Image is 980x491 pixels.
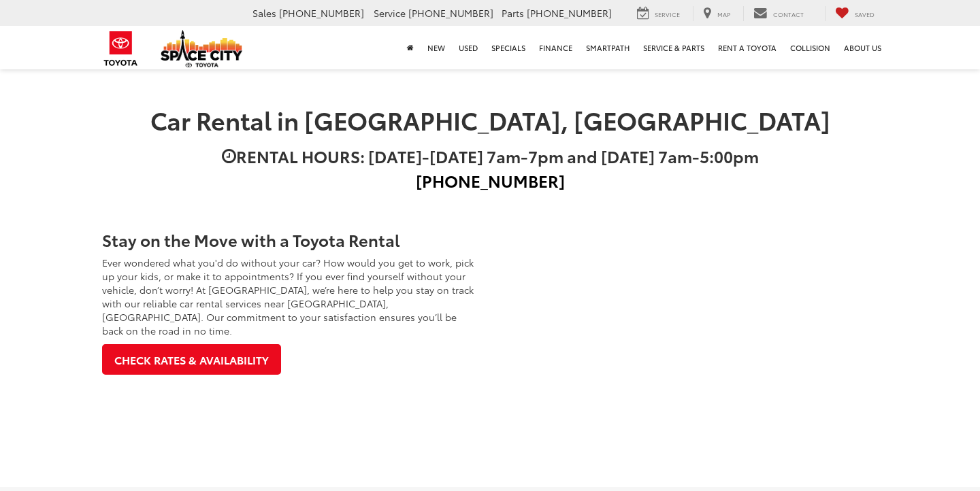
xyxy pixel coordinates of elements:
[500,226,878,439] iframe: IFRAME_TITLE
[527,6,612,20] span: [PHONE_NUMBER]
[485,26,532,69] a: Specials
[416,169,565,192] strong: [PHONE_NUMBER]
[627,6,690,21] a: Service
[837,26,888,69] a: About Us
[102,147,878,165] h3: RENTAL HOURS: [DATE]-[DATE] 7am-7pm and [DATE] 7am-5:00pm
[693,6,740,21] a: Map
[279,6,364,20] span: [PHONE_NUMBER]
[655,10,680,18] span: Service
[102,231,480,248] h3: Stay on the Move with a Toyota Rental
[252,6,276,20] span: Sales
[636,26,711,69] a: Service & Parts
[825,6,885,21] a: My Saved Vehicles
[408,6,493,20] span: [PHONE_NUMBER]
[502,6,524,20] span: Parts
[783,26,837,69] a: Collision
[532,26,579,69] a: Finance
[400,26,421,69] a: Home
[743,6,814,21] a: Contact
[95,27,146,71] img: Toyota
[102,344,281,375] a: Check Rates & Availability
[711,26,783,69] a: Rent a Toyota
[773,10,804,18] span: Contact
[855,10,875,18] span: Saved
[374,6,406,20] span: Service
[102,256,480,337] p: Ever wondered what you'd do without your car? How would you get to work, pick up your kids, or ma...
[452,26,485,69] a: Used
[421,26,452,69] a: New
[102,106,878,133] h2: Car Rental in [GEOGRAPHIC_DATA], [GEOGRAPHIC_DATA]
[161,30,242,67] img: Space City Toyota
[579,26,636,69] a: SmartPath
[717,10,730,18] span: Map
